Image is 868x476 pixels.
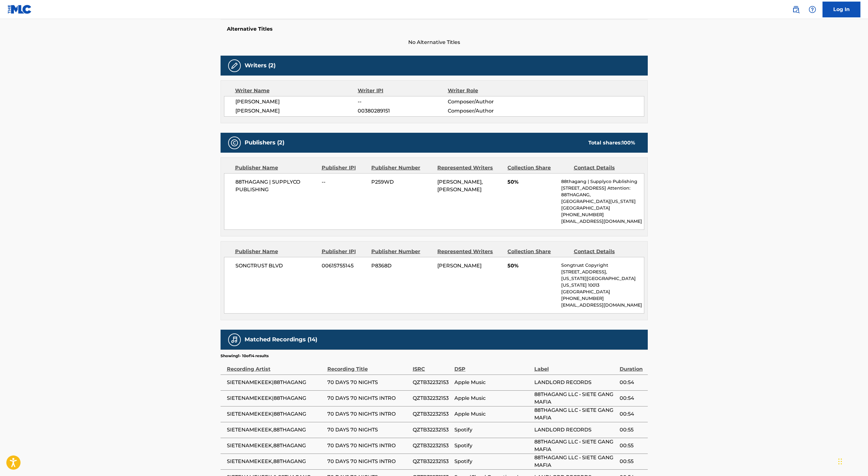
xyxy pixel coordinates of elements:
span: 70 DAYS 70 NIGHTS INTRO [327,410,410,418]
a: Public Search [790,3,802,16]
span: SIETENAMEKEEK|88THAGANG [227,394,324,402]
span: 88THAGANG LLC • SIETE GANG MAFIA [534,391,616,406]
span: 70 DAYS 70 NIGHTS INTRO [327,458,410,465]
h5: Matched Recordings (14) [245,336,317,343]
div: Publisher IPI [322,164,367,172]
p: Songtrust Copyright [561,262,644,269]
div: Collection Share [507,164,569,172]
p: [US_STATE][GEOGRAPHIC_DATA][US_STATE] 10013 [561,275,644,289]
div: Recording Artist [227,359,324,373]
span: SIETENAMEKEEK,88THAGANG [227,458,324,465]
span: Apple Music [454,379,531,386]
span: [PERSON_NAME] [437,263,482,269]
span: 88THAGANG LLC • SIETE GANG MAFIA [534,454,616,469]
p: [STREET_ADDRESS] Attention: 88THAGANG, [561,185,644,198]
span: P259WD [371,178,433,186]
div: ISRC [413,359,451,373]
div: Publisher IPI [322,248,367,255]
h5: Writers (2) [245,62,276,69]
span: QZTB32232153 [413,394,451,402]
h5: Alternative Titles [227,26,641,32]
span: 70 DAYS 70 NIGHTS [327,426,410,434]
span: 00:55 [620,426,644,434]
span: 70 DAYS 70 NIGHTS INTRO [327,394,410,402]
div: Writer Name [235,87,358,95]
span: QZTB32232153 [413,426,451,434]
span: Spotify [454,458,531,465]
span: SONGTRUST BLVD [235,262,317,270]
span: 70 DAYS 70 NIGHTS [327,379,410,386]
p: Showing 1 - 10 of 14 results [221,353,269,359]
div: Publisher Number [371,164,433,172]
span: 00:54 [620,410,644,418]
div: Total shares: [588,139,635,147]
span: 100 % [622,140,635,146]
p: [GEOGRAPHIC_DATA][US_STATE] [561,198,644,205]
span: SIETENAMEKEEK|88THAGANG [227,379,324,386]
div: Duration [620,359,644,373]
div: Publisher Name [235,248,317,255]
img: MLC Logo [8,5,32,14]
div: Publisher Number [371,248,433,255]
span: Composer/Author [448,107,530,115]
div: Writer Role [448,87,530,95]
span: QZTB32232153 [413,379,451,386]
div: Represented Writers [437,248,503,255]
p: [STREET_ADDRESS], [561,269,644,275]
span: QZTB32232153 [413,458,451,465]
img: help [809,6,816,13]
p: [PHONE_NUMBER] [561,211,644,218]
a: Log In [822,2,860,17]
span: [PERSON_NAME] [235,107,358,115]
span: Spotify [454,442,531,449]
span: 88THAGANG LLC • SIETE GANG MAFIA [534,438,616,453]
span: 70 DAYS 70 NIGHTS INTRO [327,442,410,449]
span: Apple Music [454,410,531,418]
span: Apple Music [454,394,531,402]
p: [PHONE_NUMBER] [561,295,644,302]
span: 00380289151 [358,107,447,115]
div: Drag [838,452,842,471]
div: DSP [454,359,531,373]
div: Publisher Name [235,164,317,172]
span: SIETENAMEKEEK,88THAGANG [227,426,324,434]
span: P8368D [371,262,433,270]
div: Recording Title [327,359,410,373]
div: Contact Details [574,248,635,255]
div: Help [806,3,819,16]
iframe: Chat Widget [836,446,868,476]
p: [GEOGRAPHIC_DATA] [561,205,644,211]
span: 00:54 [620,379,644,386]
span: QZTB32232153 [413,442,451,449]
span: LANDLORD RECORDS [534,426,616,434]
img: Publishers [231,139,238,147]
div: Label [534,359,616,373]
p: 88thagang | Supplyco Publishing [561,178,644,185]
img: Writers [231,62,238,70]
span: 50% [507,262,556,270]
div: Collection Share [507,248,569,255]
p: [EMAIL_ADDRESS][DOMAIN_NAME] [561,218,644,225]
span: 00:55 [620,442,644,449]
span: [PERSON_NAME] [235,98,358,106]
p: [EMAIL_ADDRESS][DOMAIN_NAME] [561,302,644,308]
div: Contact Details [574,164,635,172]
span: Spotify [454,426,531,434]
span: SIETENAMEKEEK|88THAGANG [227,410,324,418]
span: -- [322,178,367,186]
span: 00:54 [620,394,644,402]
span: SIETENAMEKEEK,88THAGANG [227,442,324,449]
span: QZTB32232153 [413,410,451,418]
img: Matched Recordings [231,336,238,344]
img: search [792,6,800,13]
h5: Publishers (2) [245,139,284,146]
div: Represented Writers [437,164,503,172]
span: 88THAGANG LLC • SIETE GANG MAFIA [534,406,616,422]
span: [PERSON_NAME], [PERSON_NAME] [437,179,483,192]
span: No Alternative Titles [221,39,648,46]
span: LANDLORD RECORDS [534,379,616,386]
div: Writer IPI [358,87,448,95]
span: -- [358,98,447,106]
span: 50% [507,178,556,186]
